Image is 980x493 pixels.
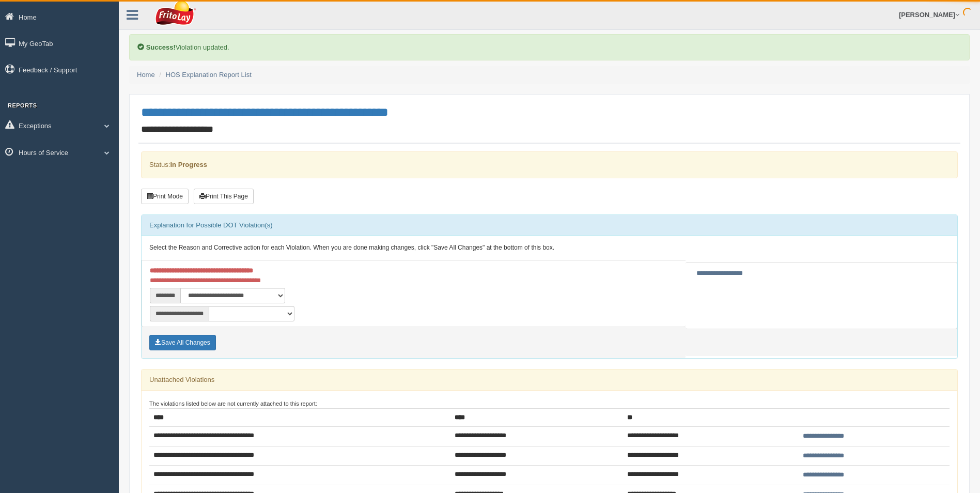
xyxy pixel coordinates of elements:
[129,34,970,60] div: Violation updated.
[146,43,176,51] b: Success!
[170,161,207,168] strong: In Progress
[149,400,317,407] small: The violations listed below are not currently attached to this report:
[166,71,252,79] a: HOS Explanation Report List
[142,369,957,390] div: Unattached Violations
[142,215,957,236] div: Explanation for Possible DOT Violation(s)
[149,335,216,350] button: Save
[142,236,957,260] div: Select the Reason and Corrective action for each Violation. When you are done making changes, cli...
[141,151,958,178] div: Status:
[194,189,254,204] button: Print This Page
[141,189,189,204] button: Print Mode
[137,71,155,79] a: Home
